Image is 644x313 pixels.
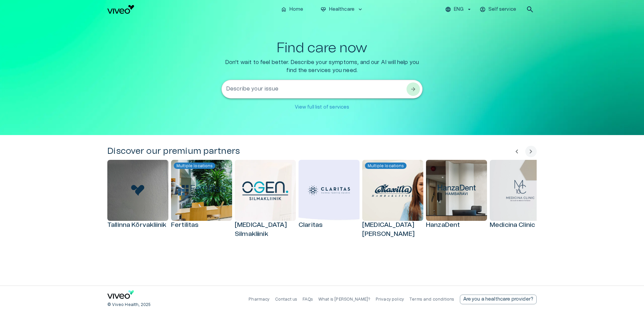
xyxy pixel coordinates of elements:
[376,297,404,301] a: Privacy policy
[409,297,454,301] a: Terms and conditions
[249,297,269,301] a: Pharmacy
[426,221,487,230] h6: HanzaDent
[525,146,537,157] button: show more partners
[320,6,326,12] span: ecg_heart
[463,296,534,303] p: Are you a healthcare provider?
[278,5,307,14] button: homeHome
[490,221,551,230] h6: Medicina Clinic
[221,58,423,74] p: Don't wait to feel better. Describe your symptoms, and our AI will help you find the services you...
[281,6,287,12] span: home
[289,6,304,13] p: Home
[107,5,134,14] img: Viveo logo
[488,6,516,13] p: Self service
[460,295,537,304] div: Are you a healthcare provider?
[299,221,360,230] h6: Claritas
[454,6,464,13] p: ENG
[329,6,355,13] p: Healthcare
[479,5,518,14] button: Self service
[527,147,535,155] span: chevron_right
[318,5,366,14] button: ecg_heartHealthcarekeyboard_arrow_down
[277,40,367,56] h1: Find care now
[444,5,473,14] button: ENG
[235,221,296,239] h6: [MEDICAL_DATA] Silmakliinik
[291,101,353,114] button: View full list of services
[107,5,275,14] a: Navigate to homepage
[174,163,215,169] span: Multiple locations
[523,3,537,16] button: open search modal
[407,82,420,96] button: Submit provided health care concern
[460,295,537,304] a: Send email to partnership request to viveo
[526,5,534,13] span: search
[107,146,240,157] h4: Discover our premium partners
[107,290,134,301] a: Navigate to home page
[365,163,407,169] span: Multiple locations
[318,297,370,302] p: What is [PERSON_NAME]?
[171,221,232,230] h6: Fertilitas
[357,6,363,12] span: keyboard_arrow_down
[275,297,298,302] p: Contact us
[107,302,151,308] p: © Viveo Health, 2025
[107,221,168,230] h6: Tallinna Kõrvakliinik
[410,86,417,92] span: arrow_forward
[362,221,423,239] h6: [MEDICAL_DATA][PERSON_NAME]
[295,104,350,111] p: View full list of services
[303,297,313,301] a: FAQs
